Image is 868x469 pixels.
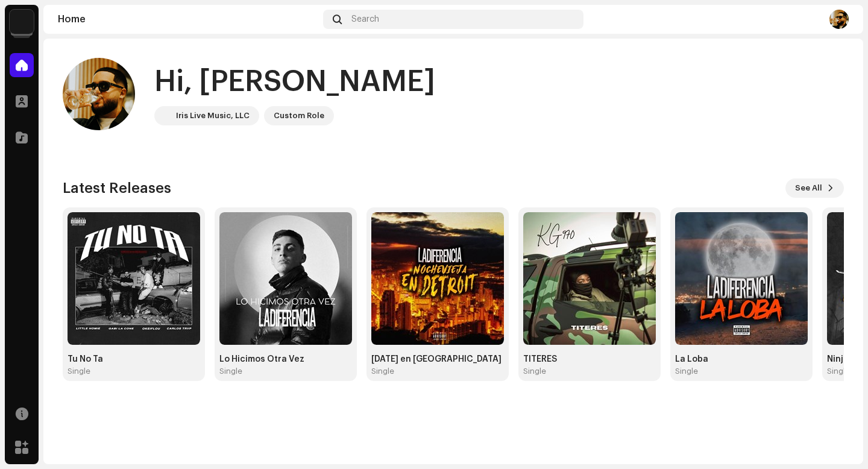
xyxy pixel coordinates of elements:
[219,212,352,345] img: 20b1c6ef-a035-47f4-9bab-b9c0b9f81a78
[675,367,698,376] div: Single
[274,109,324,123] div: Custom Role
[219,354,352,364] div: Lo Hicimos Otra Vez
[219,367,242,376] div: Single
[523,212,656,345] img: 80829045-9ef3-4bc3-862f-ceafc1380b95
[157,109,171,123] img: a6ef08d4-7f4e-4231-8c15-c968ef671a47
[371,367,394,376] div: Single
[68,212,200,345] img: 50e22c98-24a8-49f7-a5d0-a8c7b3a02c4b
[675,354,808,364] div: La Loba
[68,354,200,364] div: Tu No Ta
[63,58,135,130] img: 310c912b-65f8-438b-a6e5-a8a9ccfebb01
[10,10,34,34] img: a6ef08d4-7f4e-4231-8c15-c968ef671a47
[371,212,504,345] img: 1d35e25d-2d40-425a-abe3-ddda8ba0a23d
[675,212,808,345] img: 449757e8-75f2-42ab-88b4-66e75b7f5375
[371,354,504,364] div: [DATE] en [GEOGRAPHIC_DATA]
[785,178,844,198] button: See All
[63,178,171,198] h3: Latest Releases
[351,14,379,24] span: Search
[68,367,90,376] div: Single
[795,176,822,200] span: See All
[523,354,656,364] div: TITERES
[829,10,849,29] img: 310c912b-65f8-438b-a6e5-a8a9ccfebb01
[523,367,546,376] div: Single
[176,109,250,123] div: Iris Live Music, LLC
[58,14,318,24] div: Home
[827,367,850,376] div: Single
[154,63,435,101] div: Hi, [PERSON_NAME]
